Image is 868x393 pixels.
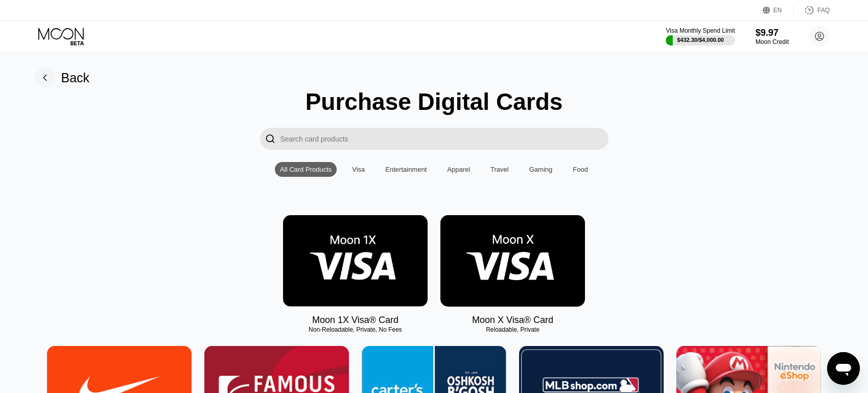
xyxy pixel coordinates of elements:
[442,162,475,177] div: Apparel
[666,27,735,45] div: Visa Monthly Spend Limit$432.30/$4,000.00
[280,166,332,173] div: All Card Products
[485,162,514,177] div: Travel
[490,166,509,173] div: Travel
[283,326,428,333] div: Non-Reloadable, Private, No Fees
[352,166,365,173] div: Visa
[756,28,789,38] div: $9.97
[61,71,90,85] div: Back
[756,28,789,45] div: $9.97Moon Credit
[677,37,724,43] div: $432.30 / $4,000.00
[756,38,789,45] div: Moon Credit
[440,326,585,333] div: Reloadable, Private
[827,352,860,385] iframe: Az üzenetküldési ablak megnyitására szolgáló gomb
[380,162,432,177] div: Entertainment
[773,7,782,14] div: EN
[35,67,90,88] div: Back
[275,162,337,177] div: All Card Products
[817,7,830,14] div: FAQ
[385,166,427,173] div: Entertainment
[347,162,370,177] div: Visa
[573,166,588,173] div: Food
[306,88,563,115] div: Purchase Digital Cards
[447,166,470,173] div: Apparel
[529,166,553,173] div: Gaming
[524,162,558,177] div: Gaming
[794,5,830,15] div: FAQ
[260,128,280,150] div: 
[568,162,593,177] div: Food
[666,27,735,34] div: Visa Monthly Spend Limit
[312,315,398,326] div: Moon 1X Visa® Card
[280,128,608,150] input: Search card products
[265,133,275,145] div: 
[472,315,553,326] div: Moon X Visa® Card
[763,5,794,15] div: EN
